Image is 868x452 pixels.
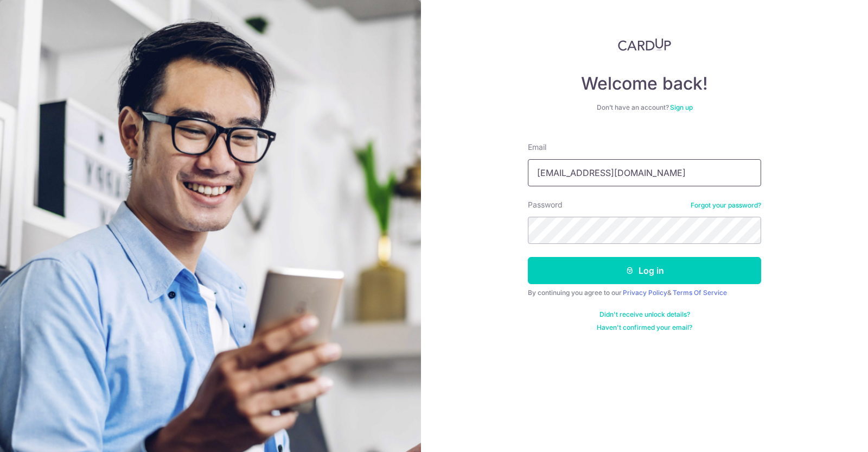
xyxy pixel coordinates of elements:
div: Don’t have an account? [528,103,761,112]
div: By continuing you agree to our & [528,288,761,297]
button: Log in [528,257,761,284]
input: Enter your Email [528,159,761,186]
a: Haven't confirmed your email? [597,323,692,332]
a: Terms Of Service [673,288,727,297]
img: CardUp Logo [618,38,671,51]
a: Didn't receive unlock details? [599,310,690,319]
a: Privacy Policy [623,288,667,297]
h4: Welcome back! [528,73,761,95]
label: Password [528,199,563,210]
a: Forgot your password? [691,201,761,210]
label: Email [528,142,546,153]
a: Sign up [670,103,693,111]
